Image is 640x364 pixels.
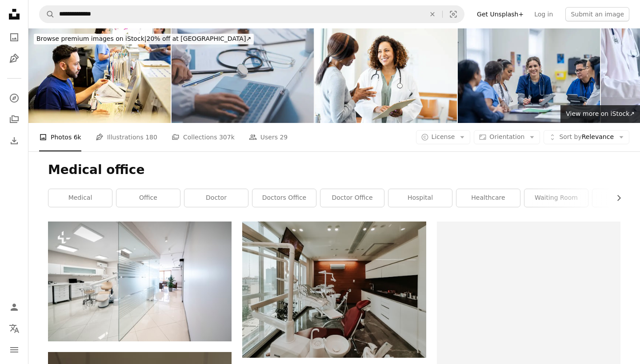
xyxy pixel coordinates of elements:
[36,35,146,42] span: Browse premium images on iStock |
[252,189,316,207] a: doctors office
[40,6,55,23] button: Search Unsplash
[172,28,314,123] img: A professional and focused Asian female doctor in scrubs is working and reading medical research ...
[5,298,23,316] a: Log in / Sign up
[39,5,464,23] form: Find visuals sitewide
[5,320,23,337] button: Language
[145,132,157,142] span: 180
[566,110,635,117] span: View more on iStock ↗
[565,7,629,21] button: Submit an image
[432,133,455,140] span: License
[524,189,588,207] a: waiting room
[529,7,558,21] a: Log in
[242,285,426,293] a: red and white leather padded chair
[456,189,520,207] a: healthcare
[5,341,23,359] button: Menu
[116,189,180,207] a: office
[96,123,157,151] a: Illustrations 180
[423,6,442,23] button: Clear
[48,222,232,341] img: a room that has a glass wall in it
[320,189,384,207] a: doctor office
[416,130,471,144] button: License
[5,111,23,128] a: Collections
[249,123,288,151] a: Users 29
[242,222,426,358] img: red and white leather padded chair
[280,132,288,142] span: 29
[474,130,540,144] button: Orientation
[5,50,23,67] a: Illustrations
[28,28,171,123] img: Nurses working at the front reception area of a medical office
[489,133,524,140] span: Orientation
[48,162,620,178] h1: Medical office
[28,28,259,50] a: Browse premium images on iStock|20% off at [GEOGRAPHIC_DATA]↗
[5,132,23,150] a: Download History
[458,28,600,123] img: Medical Team Meeting
[172,123,235,151] a: Collections 307k
[5,28,23,46] a: Photos
[443,6,464,23] button: Visual search
[559,133,581,140] span: Sort by
[559,133,614,142] span: Relevance
[5,89,23,107] a: Explore
[48,277,232,285] a: a room that has a glass wall in it
[184,189,248,207] a: doctor
[560,105,640,123] a: View more on iStock↗
[544,130,629,144] button: Sort byRelevance
[219,132,235,142] span: 307k
[48,189,112,207] a: medical
[36,35,251,42] span: 20% off at [GEOGRAPHIC_DATA] ↗
[388,189,452,207] a: hospital
[611,189,620,207] button: scroll list to the right
[472,7,529,21] a: Get Unsplash+
[315,28,457,123] img: Doctor and Patient Discussing Healthcare in Clinic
